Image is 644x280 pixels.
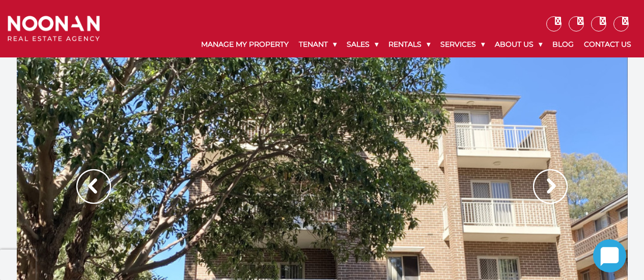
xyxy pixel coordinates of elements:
[547,32,579,57] a: Blog
[294,32,342,57] a: Tenant
[342,32,383,57] a: Sales
[490,32,547,57] a: About Us
[76,169,111,204] img: Arrow slider
[8,16,100,41] img: Noonan Real Estate Agency
[533,169,568,204] img: Arrow slider
[196,32,294,57] a: Manage My Property
[435,32,490,57] a: Services
[383,32,435,57] a: Rentals
[579,32,636,57] a: Contact Us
